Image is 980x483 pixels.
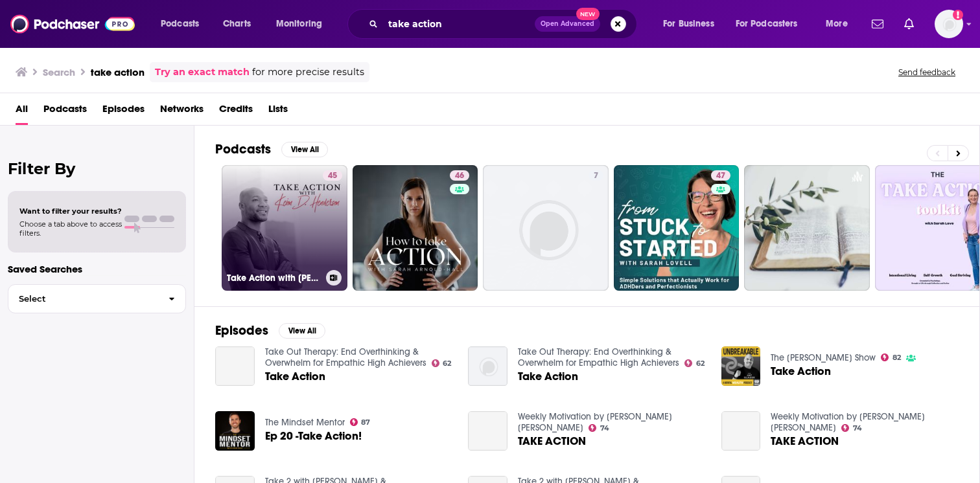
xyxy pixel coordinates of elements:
[721,346,761,386] img: Take Action
[10,12,135,36] a: Podchaser - Follow, Share and Rate Podcasts
[826,15,848,33] span: More
[468,346,507,386] img: Take Action
[935,10,963,38] button: Show profile menu
[432,359,452,367] a: 62
[227,273,321,284] h3: Take Action with [PERSON_NAME]
[817,14,864,34] button: open menu
[721,411,761,451] a: TAKE ACTION
[892,355,901,361] span: 82
[215,141,271,157] h2: Podcasts
[841,424,862,432] a: 74
[215,346,255,386] a: Take Action
[265,431,362,442] a: Ep 20 -Take Action!
[265,346,426,368] a: Take Out Therapy: End Overthinking & Overwhelm for Empathic High Achievers
[222,165,347,291] a: 45Take Action with [PERSON_NAME]
[16,98,28,125] a: All
[215,322,268,339] h2: Episodes
[152,14,216,34] button: open menu
[771,411,925,433] a: Weekly Motivation by Ben Lionel Scott
[281,142,328,157] button: View All
[576,8,600,20] span: New
[91,66,145,78] h3: take action
[771,366,831,377] a: Take Action
[383,14,535,34] input: Search podcasts, credits, & more...
[518,411,672,433] a: Weekly Motivation by Ben Lionel Scott
[881,354,901,361] a: 82
[161,15,199,33] span: Podcasts
[265,371,325,382] a: Take Action
[265,417,345,428] a: The Mindset Mentor
[268,98,288,125] a: Lists
[360,9,649,39] div: Search podcasts, credits, & more...
[589,170,603,181] a: 7
[267,14,339,34] button: open menu
[614,165,740,291] a: 47
[276,15,322,33] span: Monitoring
[215,411,255,451] img: Ep 20 -Take Action!
[252,65,364,80] span: for more precise results
[160,98,204,125] a: Networks
[19,207,122,216] span: Want to filter your results?
[19,219,122,238] span: Choose a tab above to access filters.
[935,10,963,38] img: User Profile
[353,165,478,291] a: 46
[684,359,705,367] a: 62
[894,67,959,78] button: Send feedback
[43,66,75,78] h3: Search
[468,411,507,451] a: TAKE ACTION
[953,10,963,20] svg: Email not verified
[102,98,145,125] a: Episodes
[8,159,186,178] h2: Filter By
[727,14,817,34] button: open menu
[663,15,714,33] span: For Business
[535,16,600,32] button: Open AdvancedNew
[215,141,328,157] a: PodcastsView All
[771,436,839,447] a: TAKE ACTION
[215,14,259,34] a: Charts
[899,13,919,35] a: Show notifications dropdown
[867,13,889,35] a: Show notifications dropdown
[450,170,469,181] a: 46
[219,98,253,125] a: Credits
[8,284,186,313] button: Select
[518,436,586,447] a: TAKE ACTION
[455,170,464,183] span: 46
[711,170,730,181] a: 47
[594,170,598,183] span: 7
[935,10,963,38] span: Logged in as EllaRoseMurphy
[483,165,609,291] a: 7
[215,322,325,339] a: EpisodesView All
[518,346,679,368] a: Take Out Therapy: End Overthinking & Overwhelm for Empathic High Achievers
[323,170,342,181] a: 45
[443,361,451,366] span: 62
[589,424,609,432] a: 74
[223,15,251,33] span: Charts
[853,425,862,431] span: 74
[155,65,250,80] a: Try an exact match
[43,98,87,125] a: Podcasts
[771,352,876,363] a: The Dan Patrick Show
[654,14,730,34] button: open menu
[8,295,158,303] span: Select
[350,418,371,426] a: 87
[541,21,594,27] span: Open Advanced
[518,371,578,382] a: Take Action
[328,170,337,183] span: 45
[8,263,186,275] p: Saved Searches
[361,420,370,425] span: 87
